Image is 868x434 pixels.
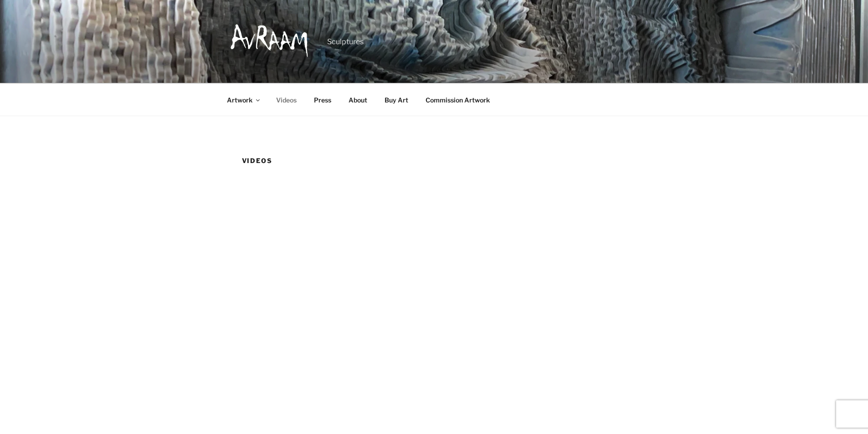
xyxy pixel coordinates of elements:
a: Videos [268,89,305,111]
a: Commission Artwork [418,89,498,111]
a: Press [306,89,339,111]
a: About [341,89,375,111]
nav: Top Menu [219,89,649,111]
h1: Videos [242,156,627,165]
a: Artwork [219,89,267,111]
a: Buy Art [377,89,416,111]
p: Sculptures [327,36,364,47]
